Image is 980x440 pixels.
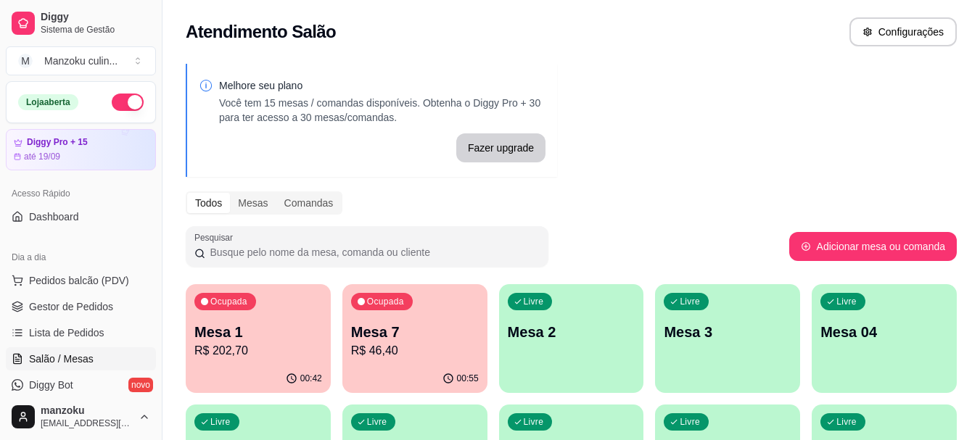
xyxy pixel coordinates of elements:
[194,342,322,360] p: R$ 202,70
[820,322,948,342] p: Mesa 04
[186,20,336,43] h2: Atendimento Salão
[24,151,60,162] article: até 19/09
[210,296,247,307] p: Ocupada
[524,416,544,428] p: Livre
[6,46,156,75] button: Select a team
[6,246,156,269] div: Dia a dia
[210,416,231,428] p: Livre
[41,11,150,24] span: Diggy
[186,284,331,393] button: OcupadaMesa 1R$ 202,7000:42
[29,352,94,366] span: Salão / Mesas
[6,182,156,205] div: Acesso Rápido
[664,322,791,342] p: Mesa 3
[351,322,479,342] p: Mesa 7
[499,284,644,393] button: LivreMesa 2
[27,137,88,148] article: Diggy Pro + 15
[655,284,800,393] button: LivreMesa 3
[6,399,156,434] button: manzoku[EMAIL_ADDRESS][DOMAIN_NAME]
[6,269,156,292] button: Pedidos balcão (PDV)
[508,322,635,342] p: Mesa 2
[789,232,957,261] button: Adicionar mesa ou comanda
[6,6,156,41] a: DiggySistema de Gestão
[29,273,129,288] span: Pedidos balcão (PDV)
[230,193,276,213] div: Mesas
[300,373,322,384] p: 00:42
[18,54,33,68] span: M
[367,296,404,307] p: Ocupada
[194,322,322,342] p: Mesa 1
[6,321,156,344] a: Lista de Pedidos
[680,416,700,428] p: Livre
[44,54,118,68] div: Manzoku culin ...
[849,17,957,46] button: Configurações
[205,245,540,260] input: Pesquisar
[29,209,79,224] span: Dashboard
[812,284,957,393] button: LivreMesa 04
[219,78,545,93] p: Melhore seu plano
[6,295,156,318] a: Gestor de Pedidos
[457,373,479,384] p: 00:55
[29,325,104,340] span: Lista de Pedidos
[836,416,857,428] p: Livre
[112,94,144,111] button: Alterar Status
[6,373,156,397] a: Diggy Botnovo
[342,284,487,393] button: OcupadaMesa 7R$ 46,4000:55
[680,296,700,307] p: Livre
[29,378,73,392] span: Diggy Bot
[187,193,230,213] div: Todos
[219,96,545,125] p: Você tem 15 mesas / comandas disponíveis. Obtenha o Diggy Pro + 30 para ter acesso a 30 mesas/com...
[524,296,544,307] p: Livre
[6,347,156,370] a: Salão / Mesas
[836,296,857,307] p: Livre
[41,404,133,418] span: manzoku
[29,299,113,314] span: Gestor de Pedidos
[18,94,78,110] div: Loja aberta
[6,205,156,228] a: Dashboard
[6,129,156,170] a: Diggy Pro + 15até 19/09
[41,418,133,429] span: [EMAIL_ADDRESS][DOMAIN_NAME]
[276,193,342,213] div: Comandas
[456,133,545,162] button: Fazer upgrade
[41,24,150,36] span: Sistema de Gestão
[194,231,238,244] label: Pesquisar
[367,416,387,428] p: Livre
[351,342,479,360] p: R$ 46,40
